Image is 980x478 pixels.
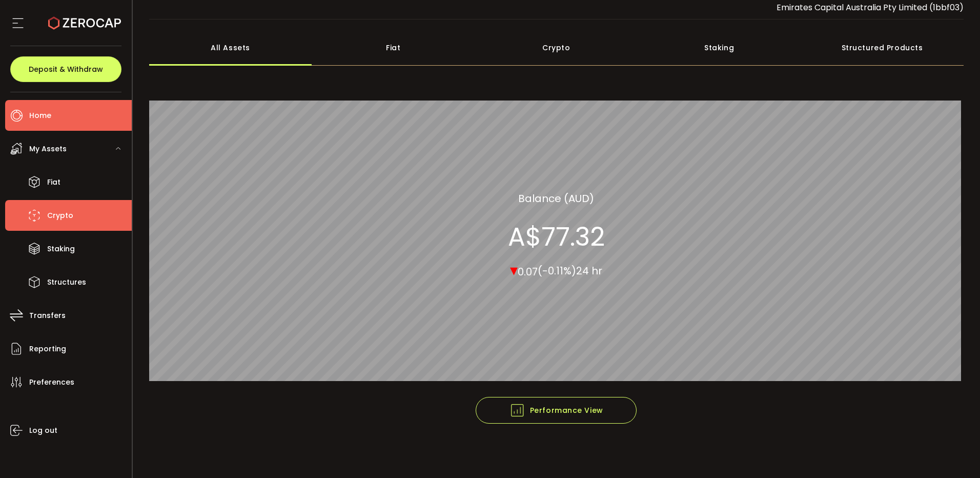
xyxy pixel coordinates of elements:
[10,56,121,82] button: Deposit & Withdraw
[508,221,605,252] section: A$77.32
[312,30,475,66] div: Fiat
[29,108,51,123] span: Home
[29,342,66,356] span: Reporting
[47,208,73,223] span: Crypto
[475,30,638,66] div: Crypto
[777,2,964,13] span: Emirates Capital Australia Pty Limited (1bbf03)
[47,175,60,190] span: Fiat
[801,30,964,66] div: Structured Products
[518,190,594,206] section: Balance (AUD)
[29,142,67,156] span: My Assets
[29,375,74,390] span: Preferences
[538,264,576,278] span: (-0.11%)
[47,275,86,290] span: Structures
[518,264,538,278] span: 0.07
[510,258,518,281] span: ▾
[47,242,75,256] span: Staking
[929,429,980,478] iframe: Chat Widget
[29,423,57,438] span: Log out
[509,403,603,418] span: Performance View
[476,397,637,424] button: Performance View
[638,30,801,66] div: Staking
[576,264,602,278] span: 24 hr
[149,30,312,66] div: All Assets
[29,66,103,73] span: Deposit & Withdraw
[29,308,66,323] span: Transfers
